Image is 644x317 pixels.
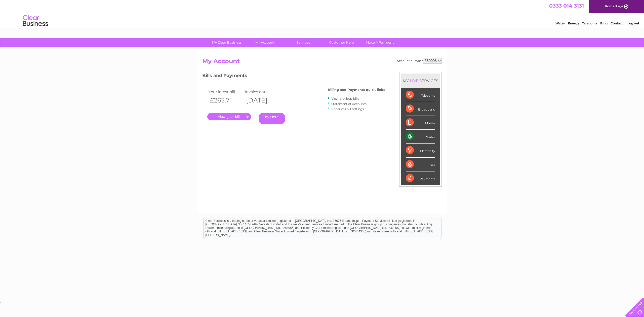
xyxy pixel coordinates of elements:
[331,107,364,111] a: Paperless bill settings
[204,3,441,24] div: Clear Business is a trading name of Verastar Limited (registered in [GEOGRAPHIC_DATA] No. 3667643...
[582,21,597,25] a: Telecoms
[406,88,435,102] div: Telecoms
[244,95,280,105] th: [DATE]
[207,95,244,105] th: £263.71
[202,58,442,67] h2: My Account
[244,88,280,95] td: Invoice date
[549,3,584,9] a: 0333 014 3131
[328,88,385,92] h4: Billing and Payments quick links
[627,21,639,25] a: Log out
[409,78,419,83] div: LIVE
[406,130,435,144] div: Water
[406,171,435,185] div: Payments
[207,88,244,95] td: Your latest bill
[406,144,435,157] div: Electricity
[244,38,286,47] a: My Account
[568,21,579,25] a: Energy
[331,97,359,100] a: View previous bills
[331,102,367,106] a: Statement of Accounts
[397,58,442,64] div: Account number
[555,21,565,25] a: Water
[611,21,623,25] a: Contact
[321,38,362,47] a: Customer Help
[207,113,251,120] a: .
[406,158,435,171] div: Gas
[202,72,385,81] h3: Bills and Payments
[406,116,435,130] div: Mobile
[359,38,400,47] a: Make A Payment
[600,21,608,25] a: Blog
[23,13,48,28] img: logo.png
[283,38,324,47] a: Services
[259,113,285,124] a: Pay Here
[406,102,435,116] div: Broadband
[401,74,440,88] div: MY SERVICES
[206,38,248,47] a: My Clear Business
